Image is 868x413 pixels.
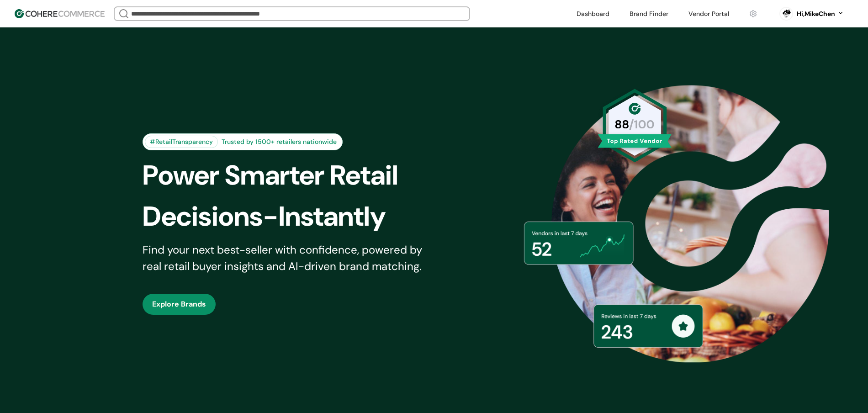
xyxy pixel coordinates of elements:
[143,242,434,275] div: Find your next best-seller with confidence, powered by real retail buyer insights and AI-driven b...
[15,9,105,18] img: Cohere Logo
[797,9,844,19] button: Hi,MikeChen
[797,9,835,19] div: Hi, MikeChen
[218,137,340,147] div: Trusted by 1500+ retailers nationwide
[143,155,450,196] div: Power Smarter Retail
[145,136,218,148] div: #RetailTransparency
[143,294,216,315] button: Explore Brands
[779,7,793,21] svg: 0 percent
[143,196,450,237] div: Decisions-Instantly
